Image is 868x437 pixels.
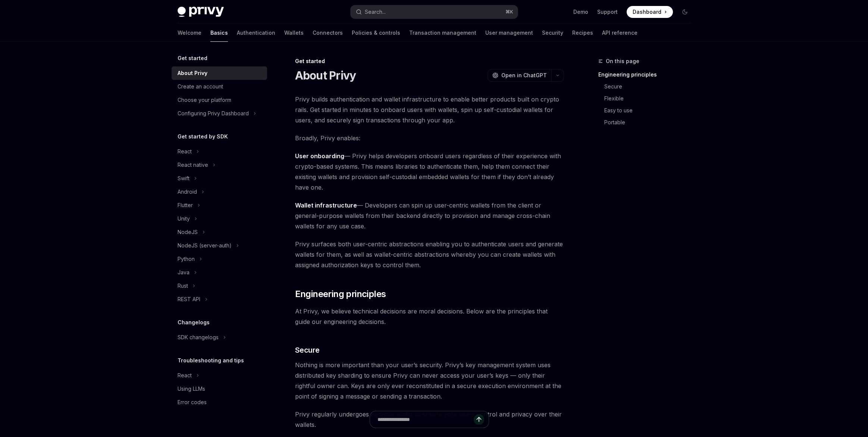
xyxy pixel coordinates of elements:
button: Send message [474,414,484,425]
a: Dashboard [627,6,673,18]
button: Toggle Configuring Privy Dashboard section [172,107,267,120]
a: Portable [598,116,697,128]
img: dark logo [178,7,224,17]
button: Toggle React section [172,369,267,382]
button: Toggle dark mode [679,6,691,18]
div: Java [178,268,189,277]
button: Toggle Rust section [172,279,267,293]
button: Toggle React section [172,145,267,158]
span: Privy surfaces both user-centric abstractions enabling you to authenticate users and generate wal... [295,239,564,270]
a: Engineering principles [598,69,697,81]
div: React native [178,160,208,169]
button: Toggle REST API section [172,293,267,306]
a: Authentication [237,24,275,42]
div: Android [178,187,197,196]
h5: Changelogs [178,318,210,327]
a: Basics [210,24,228,42]
a: Support [597,8,618,16]
a: Flexible [598,93,697,104]
span: — Privy helps developers onboard users regardless of their experience with crypto-based systems. ... [295,151,564,193]
span: Open in ChatGPT [501,72,547,79]
div: Choose your platform [178,96,231,104]
button: Open search [351,5,518,19]
div: Configuring Privy Dashboard [178,109,249,118]
button: Toggle NodeJS section [172,225,267,239]
a: Transaction management [409,24,476,42]
a: Policies & controls [352,24,400,42]
a: Easy to use [598,104,697,116]
span: ⌘ K [505,9,513,15]
span: Privy builds authentication and wallet infrastructure to enable better products built on crypto r... [295,94,564,125]
button: Toggle Android section [172,185,267,199]
div: Rust [178,281,188,290]
a: Welcome [178,24,201,42]
div: About Privy [178,69,207,78]
a: About Privy [172,66,267,80]
span: On this page [606,57,639,66]
a: API reference [602,24,637,42]
h5: Get started by SDK [178,132,228,141]
div: React [178,147,192,156]
a: Using LLMs [172,382,267,396]
button: Toggle Unity section [172,212,267,225]
h1: About Privy [295,69,356,82]
a: Wallets [284,24,304,42]
button: Toggle Java section [172,266,267,279]
a: User management [485,24,533,42]
button: Toggle NodeJS (server-auth) section [172,239,267,252]
button: Open in ChatGPT [488,69,551,82]
span: Broadly, Privy enables: [295,133,564,143]
span: Engineering principles [295,288,386,300]
strong: Wallet infrastructure [295,202,357,209]
a: Error codes [172,396,267,409]
div: Get started [295,57,564,65]
h5: Troubleshooting and tips [178,356,244,365]
span: At Privy, we believe technical decisions are moral decisions. Below are the principles that guide... [295,306,564,327]
div: REST API [178,295,200,304]
a: Connectors [313,24,343,42]
a: Choose your platform [172,93,267,107]
div: Error codes [178,398,207,407]
div: Unity [178,214,190,223]
div: Search... [365,7,386,16]
div: NodeJS [178,228,198,237]
a: Security [542,24,563,42]
button: Toggle Flutter section [172,199,267,212]
button: Toggle Swift section [172,172,267,185]
div: Flutter [178,201,193,210]
div: Swift [178,174,189,183]
span: Privy regularly undergoes rigorous audits to ensure your users control and privacy over their wal... [295,409,564,430]
a: Recipes [572,24,593,42]
div: React [178,371,192,380]
a: Secure [598,81,697,93]
div: SDK changelogs [178,333,219,342]
div: NodeJS (server-auth) [178,241,232,250]
strong: User onboarding [295,152,344,160]
button: Toggle React native section [172,158,267,172]
span: — Developers can spin up user-centric wallets from the client or general-purpose wallets from the... [295,200,564,231]
button: Toggle Python section [172,252,267,266]
div: Python [178,255,195,263]
input: Ask a question... [377,411,474,428]
h5: Get started [178,54,207,63]
div: Create an account [178,82,223,91]
span: Secure [295,345,320,355]
a: Create an account [172,80,267,93]
div: Using LLMs [178,384,205,393]
button: Toggle SDK changelogs section [172,331,267,344]
span: Nothing is more important than your user’s security. Privy’s key management system uses distribut... [295,360,564,402]
a: Demo [573,8,588,16]
span: Dashboard [633,8,661,16]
